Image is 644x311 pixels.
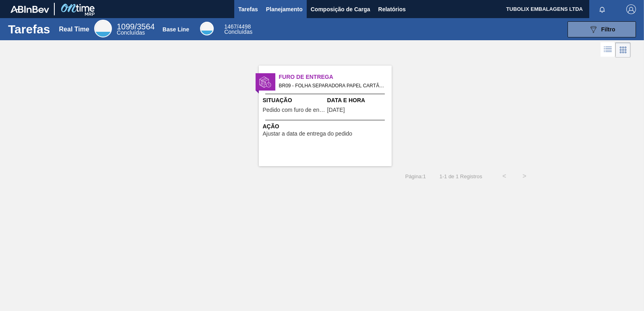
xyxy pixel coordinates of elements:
[8,25,50,34] h1: Tarefas
[224,29,252,35] span: Concluídas
[327,96,390,105] span: Data e Hora
[405,173,426,179] span: Página : 1
[568,21,636,37] button: Filtro
[279,81,385,90] span: BR09 - FOLHA SEPARADORA PAPEL CARTÃO Pedido - 1984636
[94,20,112,37] div: Real Time
[266,4,303,14] span: Planejamento
[59,26,89,33] div: Real Time
[615,42,631,58] div: Visão em Cards
[327,107,345,113] span: 23/08/2025,
[224,23,237,30] span: 1467
[117,22,135,31] span: 1099
[224,24,252,35] div: Base Line
[263,131,353,137] span: Ajustar a data de entrega do pedido
[263,96,325,105] span: Situação
[117,22,155,31] span: / 3564
[263,107,325,113] span: Pedido com furo de entrega
[438,173,482,179] span: 1 - 1 de 1 Registros
[311,4,370,14] span: Composição de Carga
[378,4,406,14] span: Relatórios
[224,23,251,30] span: / 4498
[626,4,636,14] img: Logout
[10,6,49,13] img: TNhmsLtSVTkK8tSr43FrP2fwEKptu5GPRR3wAAAABJRU5ErkJggg==
[279,73,392,81] span: Furo de Entrega
[601,26,615,33] span: Filtro
[514,166,535,186] button: >
[117,23,155,35] div: Real Time
[589,4,615,15] button: Notificações
[238,4,258,14] span: Tarefas
[494,166,514,186] button: <
[263,122,390,131] span: Ação
[200,22,214,35] div: Base Line
[117,29,145,36] span: Concluídas
[601,42,615,58] div: Visão em Lista
[259,76,271,88] img: status
[163,26,189,33] div: Base Line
